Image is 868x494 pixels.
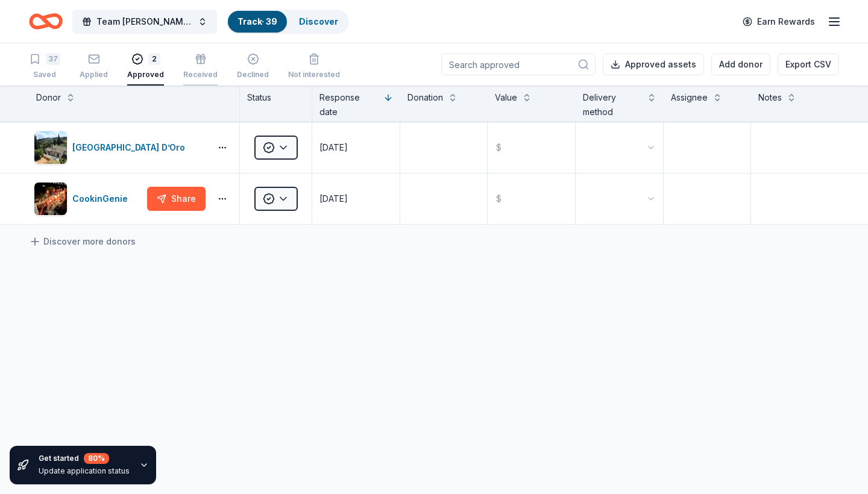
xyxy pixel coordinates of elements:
[96,14,193,29] span: Team [PERSON_NAME] Classic
[183,70,218,80] div: Received
[319,90,379,119] div: Response date
[583,90,642,119] div: Delivery method
[34,131,67,164] img: Image for Villa Sogni D’Oro
[312,174,400,224] button: [DATE]
[72,192,133,206] div: CookinGenie
[288,48,340,86] button: Not interested
[319,192,348,206] div: [DATE]
[127,48,164,86] button: 2Approved
[148,53,160,65] div: 2
[603,54,704,75] button: Approved assets
[29,234,136,249] a: Discover more donors
[227,10,349,34] button: Track· 39Discover
[29,70,60,80] div: Saved
[183,48,218,86] button: Received
[147,187,206,211] button: Share
[758,90,782,105] div: Notes
[29,48,60,86] button: 37Saved
[711,54,770,75] button: Add donor
[34,182,142,216] button: Image for CookinGenieCookinGenie
[319,140,348,155] div: [DATE]
[778,54,839,75] button: Export CSV
[72,140,190,155] div: [GEOGRAPHIC_DATA] D’Oro
[80,70,108,80] div: Applied
[495,90,517,105] div: Value
[407,90,443,105] div: Donation
[127,70,164,80] div: Approved
[240,86,312,122] div: Status
[46,53,60,65] div: 37
[237,70,269,80] div: Declined
[39,466,130,476] div: Update application status
[441,54,596,75] input: Search approved
[299,16,338,27] a: Discover
[34,183,67,215] img: Image for CookinGenie
[72,10,217,34] button: Team [PERSON_NAME] Classic
[671,90,708,105] div: Assignee
[29,7,63,36] a: Home
[39,453,130,464] div: Get started
[312,122,400,173] button: [DATE]
[80,48,108,86] button: Applied
[288,70,340,80] div: Not interested
[34,131,206,164] button: Image for Villa Sogni D’Oro[GEOGRAPHIC_DATA] D’Oro
[237,16,277,27] a: Track· 39
[237,48,269,86] button: Declined
[84,453,109,464] div: 80 %
[36,90,61,105] div: Donor
[735,11,822,33] a: Earn Rewards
